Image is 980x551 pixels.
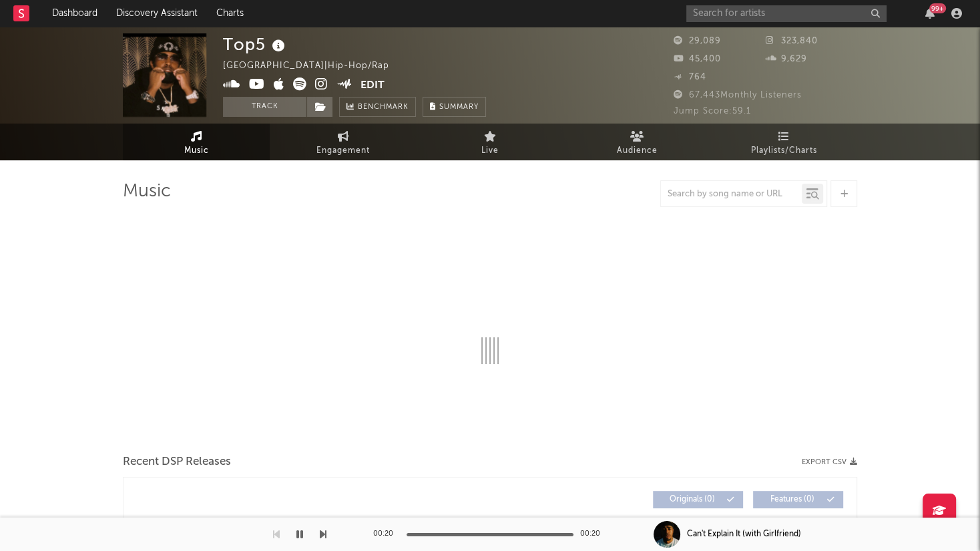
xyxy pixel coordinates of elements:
span: Benchmark [358,100,409,116]
div: 99 + [929,3,946,13]
input: Search for artists [686,5,887,22]
button: 99+ [925,8,935,19]
span: 29,089 [674,37,721,45]
div: 00:20 [373,526,400,542]
span: Audience [617,143,658,159]
span: 9,629 [766,55,807,63]
button: Track [223,97,306,117]
a: Audience [563,124,710,160]
a: Engagement [270,124,417,160]
span: 764 [674,73,706,81]
span: Playlists/Charts [751,143,817,159]
button: Features(0) [753,491,843,508]
a: Live [417,124,563,160]
button: Edit [360,77,385,94]
button: Summary [423,97,486,117]
span: Recent DSP Releases [123,454,231,470]
div: [GEOGRAPHIC_DATA] | Hip-Hop/Rap [223,58,405,74]
input: Search by song name or URL [661,189,802,200]
div: Top5 [223,33,288,55]
span: 323,840 [766,37,818,45]
a: Benchmark [339,97,416,117]
div: 00:20 [580,526,607,542]
a: Music [123,124,270,160]
div: Can't Explain It (with Girlfriend) [687,528,801,540]
span: Music [184,143,209,159]
span: Summary [439,104,479,111]
span: 45,400 [674,55,721,63]
span: 67,443 Monthly Listeners [674,91,802,100]
span: Engagement [316,143,370,159]
span: Features ( 0 ) [762,496,823,504]
span: Originals ( 0 ) [662,496,723,504]
button: Export CSV [802,458,857,466]
span: Jump Score: 59.1 [674,107,751,116]
span: Live [481,143,499,159]
button: Originals(0) [653,491,743,508]
a: Playlists/Charts [710,124,857,160]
